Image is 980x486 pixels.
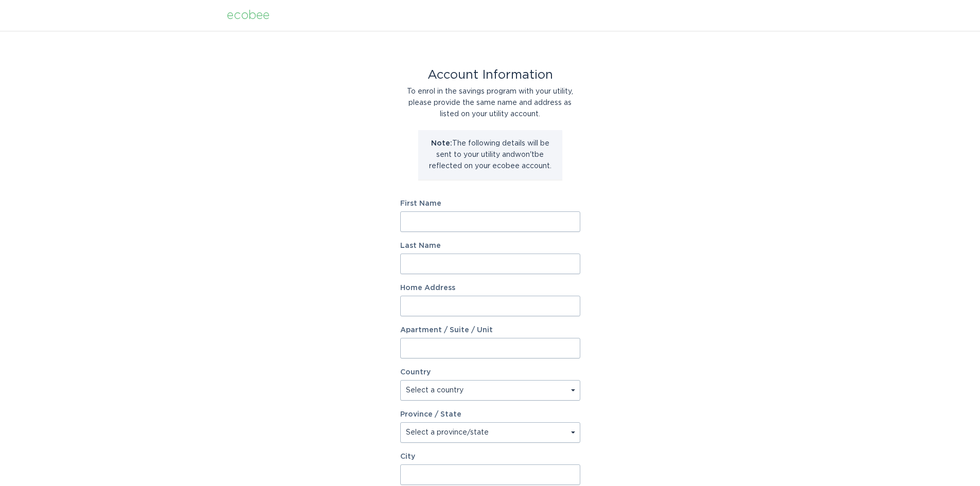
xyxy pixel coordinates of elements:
[400,242,580,249] label: Last Name
[227,10,270,21] div: ecobee
[400,369,431,376] label: Country
[400,327,580,334] label: Apartment / Suite / Unit
[431,140,452,147] strong: Note:
[400,200,580,207] label: First Name
[400,284,580,292] label: Home Address
[400,69,580,81] div: Account Information
[400,453,580,460] label: City
[426,138,555,172] p: The following details will be sent to your utility and won't be reflected on your ecobee account.
[400,411,461,418] label: Province / State
[400,86,580,120] div: To enrol in the savings program with your utility, please provide the same name and address as li...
